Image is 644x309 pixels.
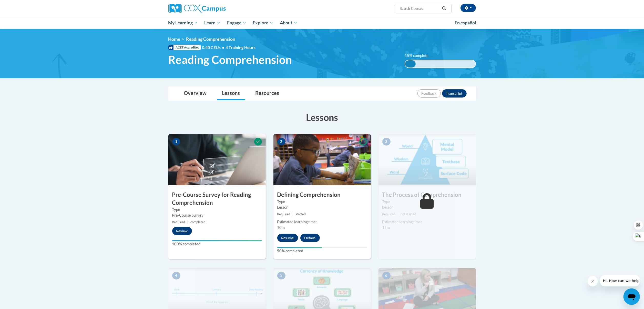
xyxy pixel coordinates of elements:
[201,17,224,29] a: Learn
[277,234,298,242] button: Resume
[405,53,434,59] label: 15% complete
[273,134,371,185] img: Course Image
[222,45,224,50] span: •
[277,247,322,248] div: Your progress
[172,240,262,241] div: Your progress
[440,5,448,12] button: Search
[382,205,472,210] div: Lesson
[227,20,246,26] span: Engage
[379,191,476,199] h3: The Process of Comprehension
[168,45,201,50] span: IACET Accredited
[249,17,277,29] a: Explore
[623,288,640,305] iframe: Button to launch messaging window
[172,220,185,224] span: Required
[172,138,180,146] span: 1
[401,212,416,216] span: not started
[172,207,262,213] label: Type
[295,212,306,216] span: started
[217,87,245,100] a: Lessons
[399,5,440,12] input: Search Courses
[204,20,220,26] span: Learn
[168,53,292,66] span: Reading Comprehension
[190,220,206,224] span: completed
[226,45,256,50] span: 4 Training Hours
[277,272,285,279] span: 5
[379,134,476,185] img: Course Image
[187,220,188,224] span: |
[442,89,467,98] button: Transcript
[382,272,391,279] span: 6
[292,212,293,216] span: |
[273,191,371,199] h3: Defining Comprehension
[600,275,640,286] iframe: Message from company
[277,138,285,146] span: 2
[382,219,472,225] div: Estimated learning time:
[168,134,266,185] img: Course Image
[300,234,320,242] button: Details
[382,199,472,205] label: Type
[253,20,273,26] span: Explore
[452,17,480,28] a: En español
[165,17,201,29] a: My Learning
[277,205,367,210] div: Lesson
[179,87,212,100] a: Overview
[168,111,476,124] h3: Lessons
[277,225,285,230] span: 10m
[3,4,42,8] span: Hi. How can we help?
[168,36,180,42] a: Home
[202,45,226,50] span: 0.40 CEUs
[461,4,476,12] button: Account Settings
[280,20,297,26] span: About
[168,191,266,207] h3: Pre-Course Survey for Reading Comprehension
[186,36,236,42] span: Reading Comprehension
[455,20,476,25] span: En español
[161,17,484,29] div: Main menu
[277,248,367,254] label: 50% completed
[168,4,226,13] img: Cox Campus
[250,87,284,100] a: Resources
[382,138,391,146] span: 3
[224,17,250,29] a: Engage
[382,212,395,216] span: Required
[277,219,367,225] div: Estimated learning time:
[588,276,598,286] iframe: Close message
[397,212,398,216] span: |
[172,213,262,218] div: Pre-Course Survey
[172,272,180,279] span: 4
[168,20,198,26] span: My Learning
[168,4,266,13] a: Cox Campus
[382,225,390,230] span: 15m
[405,60,416,67] div: 15% complete
[172,241,262,247] label: 100% completed
[277,199,367,205] label: Type
[277,212,290,216] span: Required
[277,17,301,29] a: About
[417,89,441,98] button: Feedback
[172,227,192,235] button: Review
